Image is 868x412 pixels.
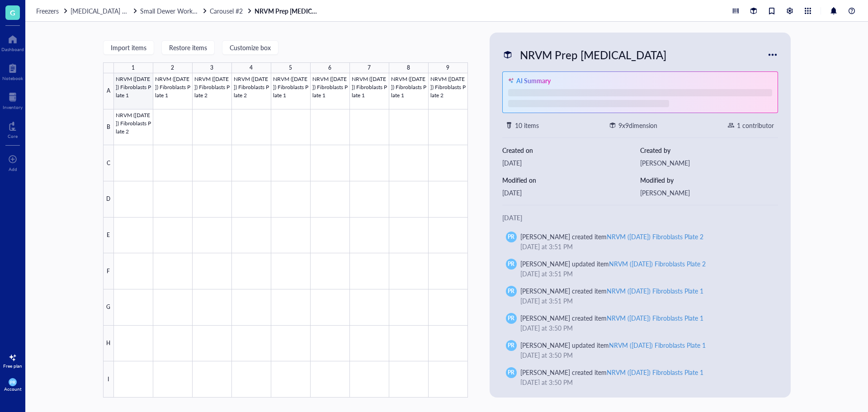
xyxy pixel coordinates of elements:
div: 9 x 9 dimension [618,120,657,130]
div: [PERSON_NAME] updated item [520,259,706,269]
div: B [103,109,114,146]
span: Restore items [169,44,207,51]
div: [PERSON_NAME] updated item [520,340,706,350]
div: [PERSON_NAME] [640,188,778,198]
span: PR [508,287,514,295]
a: PR[PERSON_NAME] created itemNRVM ([DATE]) Fibroblasts Plate 1[DATE] at 3:50 PM [502,309,778,336]
div: F [103,253,114,289]
div: [PERSON_NAME] [640,158,778,168]
div: [DATE] at 3:50 PM [520,377,767,387]
div: [DATE] at 3:50 PM [520,323,767,333]
a: Freezers [36,7,69,15]
div: 10 items [515,120,539,130]
div: NRVM ([DATE]) Fibroblasts Plate 2 [607,232,703,241]
div: I [103,361,114,398]
div: [DATE] at 3:51 PM [520,296,767,306]
div: 6 [328,62,331,74]
span: Small Dewer Working Storage [140,6,224,15]
div: NRVM ([DATE]) Fibroblasts Plate 1 [607,368,703,377]
div: Notebook [2,76,23,81]
div: Inventory [3,104,23,110]
div: G [103,289,114,326]
div: D [103,181,114,218]
div: Add [9,166,17,172]
div: Created by [640,145,778,155]
div: [DATE] [502,213,778,223]
div: NRVM ([DATE]) Fibroblasts Plate 1 [609,341,706,350]
div: [PERSON_NAME] created item [520,313,704,323]
span: [MEDICAL_DATA] Storage ([PERSON_NAME]/[PERSON_NAME]) [71,6,251,15]
div: [DATE] at 3:50 PM [520,350,767,360]
a: PR[PERSON_NAME] created itemNRVM ([DATE]) Fibroblasts Plate 1[DATE] at 3:50 PM [502,364,778,391]
div: 1 contributor [737,120,774,130]
div: E [103,218,114,254]
div: AI Summary [516,76,551,85]
a: NRVM Prep [MEDICAL_DATA] [255,7,322,15]
div: Modified by [640,175,778,185]
button: Import items [103,40,154,55]
button: Restore items [161,40,215,55]
span: PR [508,369,514,377]
div: Account [4,386,22,392]
a: Core [8,119,18,139]
div: 5 [289,62,292,74]
div: NRVM ([DATE]) Fibroblasts Plate 2 [609,259,706,268]
div: 7 [368,62,371,74]
div: [DATE] [502,188,640,198]
a: Notebook [2,61,23,81]
span: PR [508,341,514,350]
div: Created on [502,145,640,155]
span: PR [508,314,514,322]
button: Customize box [222,40,278,55]
div: [PERSON_NAME] created item [520,286,704,296]
span: Import items [111,44,146,51]
div: [PERSON_NAME] created item [520,367,704,377]
div: NRVM ([DATE]) Fibroblasts Plate 1 [607,286,703,295]
span: G [10,7,15,18]
div: H [103,326,114,362]
a: PR[PERSON_NAME] created itemNRVM ([DATE]) Fibroblasts Plate 1[DATE] at 3:51 PM [502,282,778,309]
span: PR [508,260,514,268]
div: [DATE] at 3:51 PM [520,269,767,279]
div: NRVM Prep [MEDICAL_DATA] [516,45,670,64]
a: PR[PERSON_NAME] created itemNRVM ([DATE]) Fibroblasts Plate 2[DATE] at 3:51 PM [502,228,778,255]
div: Dashboard [1,47,24,52]
span: Carousel #2 [210,6,243,15]
a: PR[PERSON_NAME] updated itemNRVM ([DATE]) Fibroblasts Plate 1[DATE] at 3:50 PM [502,336,778,364]
div: NRVM ([DATE]) Fibroblasts Plate 1 [607,313,703,322]
div: A [103,73,114,109]
div: 9 [446,62,449,74]
a: Small Dewer Working StorageCarousel #2 [140,7,253,15]
div: 3 [210,62,213,74]
div: [DATE] at 3:51 PM [520,242,767,251]
a: Dashboard [1,32,24,52]
div: Core [8,133,18,139]
div: 4 [250,62,253,74]
div: 8 [407,62,410,74]
span: Customize box [230,44,271,51]
div: 1 [132,62,135,74]
a: PR[PERSON_NAME] updated itemNRVM ([DATE]) Fibroblasts Plate 2[DATE] at 3:51 PM [502,255,778,282]
div: Free plan [3,363,22,369]
div: 2 [171,62,174,74]
a: [MEDICAL_DATA] Storage ([PERSON_NAME]/[PERSON_NAME]) [71,7,138,15]
div: [PERSON_NAME] created item [520,232,704,242]
div: Modified on [502,175,640,185]
div: [DATE] [502,158,640,168]
span: Freezers [36,6,59,15]
span: PR [10,379,15,385]
div: C [103,145,114,181]
span: PR [508,233,514,241]
a: Inventory [3,90,23,110]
